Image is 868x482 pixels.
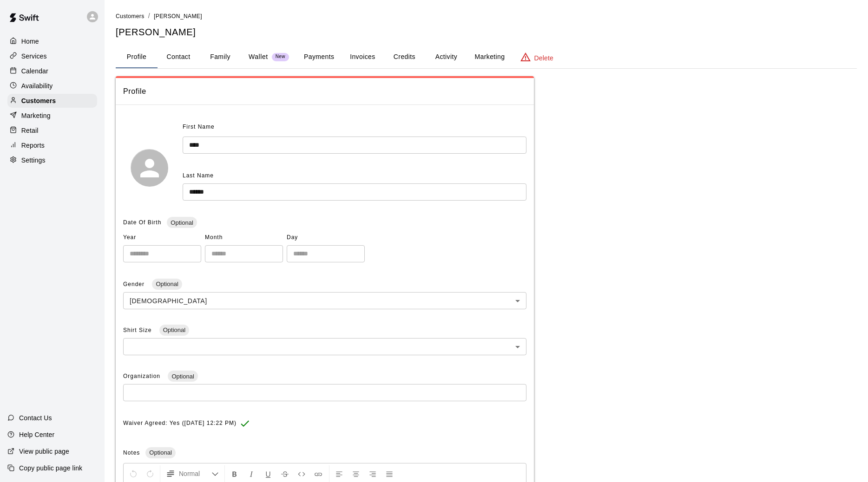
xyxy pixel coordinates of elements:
[123,219,161,226] span: Date Of Birth
[296,46,342,68] button: Payments
[21,37,39,46] p: Home
[123,416,237,431] span: Waiver Agreed: Yes ([DATE] 12:22 PM)
[21,66,48,76] p: Calendar
[342,46,383,68] button: Invoices
[425,46,467,68] button: Activity
[7,79,97,93] a: Availability
[152,280,182,287] span: Optional
[277,465,293,482] button: Format Strikethrough
[116,11,857,21] nav: breadcrumb
[7,64,97,78] a: Calendar
[116,46,857,68] div: basic tabs example
[205,230,283,245] span: Month
[287,230,365,245] span: Day
[7,94,97,108] a: Customers
[19,430,54,439] p: Help Center
[154,13,202,20] span: [PERSON_NAME]
[167,219,197,226] span: Optional
[467,46,512,68] button: Marketing
[7,34,97,48] a: Home
[365,465,381,482] button: Right Align
[21,96,56,105] p: Customers
[162,465,223,482] button: Formatting Options
[21,81,53,91] p: Availability
[142,465,158,482] button: Redo
[272,54,289,60] span: New
[243,465,259,482] button: Format Italics
[21,156,46,165] p: Settings
[21,111,51,120] p: Marketing
[383,46,425,68] button: Credits
[125,465,141,482] button: Undo
[116,13,145,20] span: Customers
[123,230,201,245] span: Year
[7,138,97,152] a: Reports
[123,327,154,333] span: Shirt Size
[249,52,268,62] p: Wallet
[21,141,45,150] p: Reports
[7,49,97,63] a: Services
[7,153,97,167] a: Settings
[148,11,150,21] li: /
[7,124,97,137] a: Retail
[19,463,82,473] p: Copy public page link
[227,465,243,482] button: Format Bold
[159,326,189,333] span: Optional
[260,465,276,482] button: Format Underline
[123,85,526,98] span: Profile
[123,449,140,456] span: Notes
[19,447,69,456] p: View public page
[179,469,211,478] span: Normal
[123,373,162,379] span: Organization
[294,465,309,482] button: Insert Code
[158,46,199,68] button: Contact
[199,46,241,68] button: Family
[116,46,158,68] button: Profile
[534,53,553,63] p: Delete
[116,26,857,39] h5: [PERSON_NAME]
[183,120,215,135] span: First Name
[19,413,52,423] p: Contact Us
[123,292,526,309] div: [DEMOGRAPHIC_DATA]
[310,465,326,482] button: Insert Link
[331,465,347,482] button: Left Align
[183,172,214,179] span: Last Name
[21,52,47,61] p: Services
[168,373,197,380] span: Optional
[116,12,145,20] a: Customers
[381,465,397,482] button: Justify Align
[123,281,146,287] span: Gender
[348,465,364,482] button: Center Align
[21,126,39,135] p: Retail
[7,109,97,123] a: Marketing
[145,449,175,456] span: Optional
